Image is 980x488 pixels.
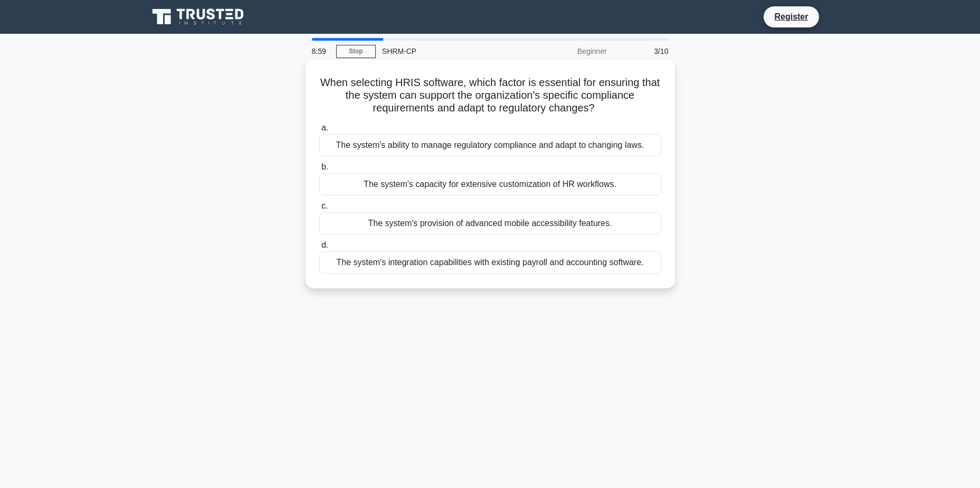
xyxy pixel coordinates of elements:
[306,41,336,62] div: 8:59
[318,76,662,115] h5: When selecting HRIS software, which factor is essential for ensuring that the system can support ...
[321,162,328,171] span: b.
[319,212,661,234] div: The system's provision of advanced mobile accessibility features.
[321,123,328,132] span: a.
[768,10,814,23] a: Register
[613,41,675,62] div: 3/10
[336,45,376,58] a: Stop
[319,251,661,274] div: The system's integration capabilities with existing payroll and accounting software.
[521,41,613,62] div: Beginner
[321,201,328,210] span: c.
[319,173,661,195] div: The system's capacity for extensive customization of HR workflows.
[321,240,328,249] span: d.
[319,134,661,156] div: The system's ability to manage regulatory compliance and adapt to changing laws.
[376,41,521,62] div: SHRM-CP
